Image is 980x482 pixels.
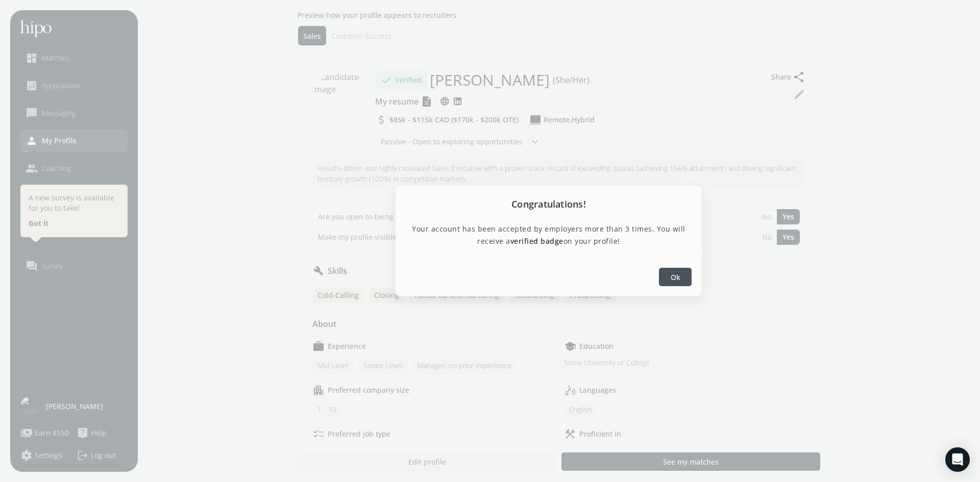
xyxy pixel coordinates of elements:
button: Ok [659,268,692,286]
div: Open Intercom Messenger [945,447,970,472]
p: Your account has been accepted by employers more than 3 times. You will receive a on your profile! [408,223,690,247]
span: Ok [671,272,680,283]
h2: Congratulations! [396,186,702,222]
span: verified badge [510,236,563,246]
